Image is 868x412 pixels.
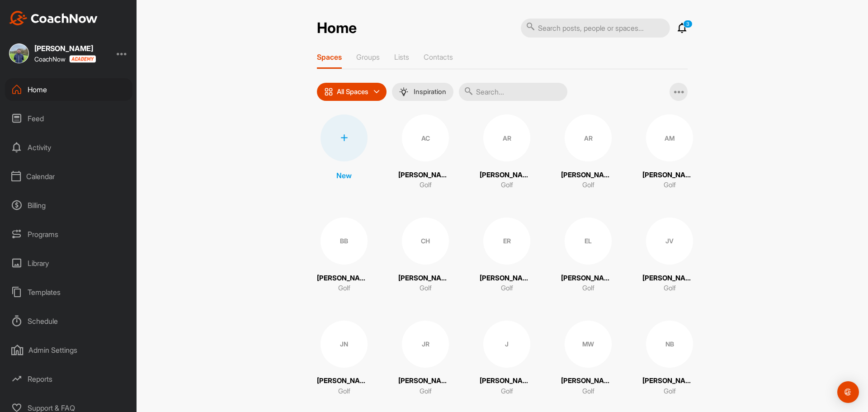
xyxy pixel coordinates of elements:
[317,19,357,37] h2: Home
[321,218,368,265] div: BB
[69,55,96,63] img: CoachNow acadmey
[480,321,534,397] a: J[PERSON_NAME]Golf
[480,218,534,294] a: ER[PERSON_NAME]Golf
[565,218,612,265] div: EL
[664,180,676,190] p: Golf
[424,52,453,62] p: Contacts
[420,180,432,190] p: Golf
[483,218,530,265] div: ER
[561,170,615,180] p: [PERSON_NAME]
[483,114,530,161] div: AR
[646,321,693,368] div: NB
[5,252,132,275] div: Library
[483,321,530,368] div: J
[398,273,453,284] p: [PERSON_NAME]
[356,52,380,62] p: Groups
[9,43,29,63] img: square_e7f01a7cdd3d5cba7fa3832a10add056.jpg
[337,88,368,95] p: All Spaces
[5,78,132,101] div: Home
[317,52,342,62] p: Spaces
[646,114,693,161] div: AM
[9,11,98,25] img: CoachNow
[642,114,697,190] a: AM[PERSON_NAME]Golf
[582,283,594,294] p: Golf
[837,381,859,403] div: Open Intercom Messenger
[317,376,371,386] p: [PERSON_NAME]
[642,273,697,284] p: [PERSON_NAME]
[324,87,333,96] img: icon
[480,376,534,386] p: [PERSON_NAME]
[5,107,132,130] div: Feed
[561,376,615,386] p: [PERSON_NAME]
[642,376,697,386] p: [PERSON_NAME]
[317,273,371,284] p: [PERSON_NAME]
[565,114,612,161] div: AR
[480,170,534,180] p: [PERSON_NAME]
[561,321,615,397] a: MW[PERSON_NAME]Golf
[399,87,408,96] img: menuIcon
[394,52,409,62] p: Lists
[582,386,594,397] p: Golf
[501,283,513,294] p: Golf
[561,273,615,284] p: [PERSON_NAME]
[402,114,449,161] div: AC
[402,321,449,368] div: JR
[5,339,132,361] div: Admin Settings
[402,218,449,265] div: CH
[398,218,453,294] a: CH[PERSON_NAME]Golf
[582,180,594,190] p: Golf
[5,223,132,246] div: Programs
[642,321,697,397] a: NB[PERSON_NAME]Golf
[398,376,453,386] p: [PERSON_NAME]
[646,218,693,265] div: JV
[642,218,697,294] a: JV[PERSON_NAME]Golf
[398,321,453,397] a: JR[PERSON_NAME]Golf
[683,20,693,28] p: 3
[459,83,567,101] input: Search...
[338,283,350,294] p: Golf
[420,283,432,294] p: Golf
[642,170,697,180] p: [PERSON_NAME]
[5,136,132,159] div: Activity
[398,170,453,180] p: [PERSON_NAME]
[338,386,350,397] p: Golf
[5,368,132,390] div: Reports
[501,180,513,190] p: Golf
[317,218,371,294] a: BB[PERSON_NAME]Golf
[565,321,612,368] div: MW
[336,170,352,181] p: New
[561,114,615,190] a: AR[PERSON_NAME]Golf
[5,165,132,188] div: Calendar
[480,273,534,284] p: [PERSON_NAME]
[480,114,534,190] a: AR[PERSON_NAME]Golf
[501,386,513,397] p: Golf
[521,19,670,38] input: Search posts, people or spaces...
[664,283,676,294] p: Golf
[34,45,96,52] div: [PERSON_NAME]
[5,310,132,332] div: Schedule
[664,386,676,397] p: Golf
[5,281,132,303] div: Templates
[321,321,368,368] div: JN
[34,55,96,63] div: CoachNow
[5,194,132,217] div: Billing
[398,114,453,190] a: AC[PERSON_NAME]Golf
[414,88,446,95] p: Inspiration
[561,218,615,294] a: EL[PERSON_NAME]Golf
[420,386,432,397] p: Golf
[317,321,371,397] a: JN[PERSON_NAME]Golf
